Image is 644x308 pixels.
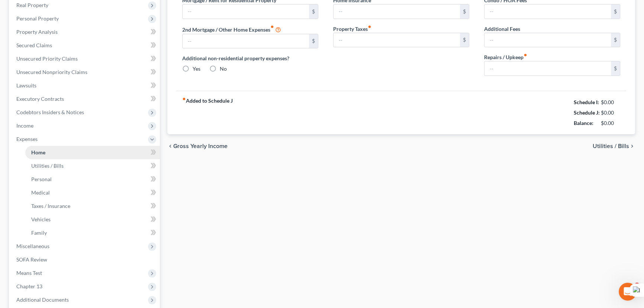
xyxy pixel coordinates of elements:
div: $ [611,61,620,76]
span: Personal Property [16,15,59,22]
i: fiber_manual_record [182,97,186,101]
a: Vehicles [25,213,160,226]
div: $ [611,33,620,47]
span: Executory Contracts [16,96,64,102]
span: Vehicles [31,216,51,222]
span: Medical [31,189,50,196]
label: No [220,65,227,73]
span: Lawsuits [16,82,36,89]
span: Chapter 13 [16,283,42,289]
div: $0.00 [601,99,621,106]
strong: Schedule J: [574,109,600,116]
span: Additional Documents [16,296,69,303]
div: $ [611,4,620,19]
span: 4 [634,283,640,289]
label: 2nd Mortgage / Other Home Expenses [182,25,281,34]
i: chevron_left [167,143,173,149]
div: $ [309,34,318,48]
a: Lawsuits [10,79,160,92]
span: Utilities / Bills [31,163,64,169]
i: fiber_manual_record [368,25,371,29]
iframe: Intercom live chat [619,283,637,301]
div: $ [460,33,469,47]
input: -- [484,61,611,76]
span: Expenses [16,136,38,142]
label: Repairs / Upkeep [484,53,527,61]
label: Additional Fees [484,25,520,33]
span: Unsecured Priority Claims [16,55,78,62]
a: SOFA Review [10,253,160,266]
span: Codebtors Insiders & Notices [16,109,84,115]
input: -- [334,4,460,19]
span: SOFA Review [16,256,47,263]
input: -- [484,33,611,47]
a: Medical [25,186,160,199]
a: Home [25,146,160,159]
a: Personal [25,173,160,186]
span: Miscellaneous [16,243,49,249]
span: Utilities / Bills [593,143,629,149]
a: Family [25,226,160,240]
div: $0.00 [601,109,621,116]
span: Unsecured Nonpriority Claims [16,69,87,75]
button: chevron_left Gross Yearly Income [167,143,228,149]
label: Yes [193,65,200,73]
span: Means Test [16,270,42,276]
span: Secured Claims [16,42,52,48]
a: Utilities / Bills [25,159,160,173]
a: Unsecured Nonpriority Claims [10,65,160,79]
label: Additional non-residential property expenses? [182,54,318,62]
button: Utilities / Bills chevron_right [593,143,635,149]
i: chevron_right [629,143,635,149]
span: Personal [31,176,52,182]
span: Taxes / Insurance [31,203,70,209]
span: Real Property [16,2,48,8]
strong: Balance: [574,120,593,126]
i: fiber_manual_record [270,25,274,29]
strong: Added to Schedule J [182,97,233,128]
a: Executory Contracts [10,92,160,106]
span: Home [31,149,45,155]
i: fiber_manual_record [524,53,527,57]
strong: Schedule I: [574,99,599,105]
div: $ [309,4,318,19]
input: -- [183,34,309,48]
a: Taxes / Insurance [25,199,160,213]
span: Family [31,230,47,236]
a: Property Analysis [10,25,160,39]
span: Property Analysis [16,29,58,35]
label: Property Taxes [333,25,371,33]
a: Unsecured Priority Claims [10,52,160,65]
div: $0.00 [601,119,621,127]
input: -- [334,33,460,47]
input: -- [183,4,309,19]
a: Secured Claims [10,39,160,52]
div: $ [460,4,469,19]
input: -- [484,4,611,19]
span: Income [16,122,33,129]
span: Gross Yearly Income [173,143,228,149]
